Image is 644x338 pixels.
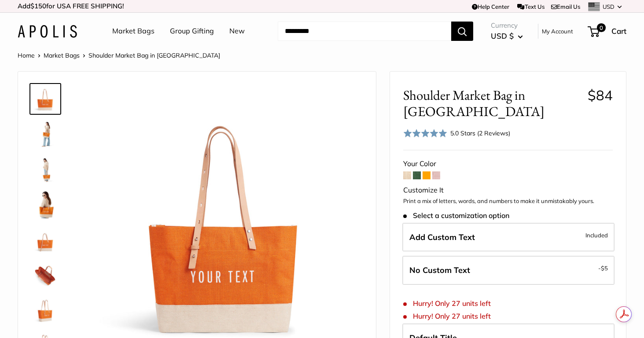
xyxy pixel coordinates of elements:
a: Shoulder Market Bag in Citrus [29,118,61,150]
nav: Breadcrumb [18,50,220,61]
a: New [229,25,245,38]
button: Search [451,22,473,41]
a: Email Us [551,3,580,10]
a: Easy to clean, spill proof inner liner [29,259,61,291]
img: Enjoy the adjustable leather strap... [31,225,59,254]
a: Shoulder Market Bag in Citrus [29,189,61,220]
a: Shoulder Market Bag in Citrus [29,153,61,185]
a: Help Center [472,3,509,10]
span: Shoulder Market Bag in [GEOGRAPHIC_DATA] [403,87,581,120]
img: Shoulder Market Bag in Citrus [31,155,59,183]
span: Hurry! Only 27 units left [403,312,491,320]
span: USD $ [491,31,514,40]
span: USD [603,3,615,10]
label: Leave Blank [402,256,615,285]
img: Easy to clean, spill proof inner liner [31,261,59,289]
p: Print a mix of letters, words, and numbers to make it unmistakably yours. [403,197,613,206]
div: 5.0 Stars (2 Reviews) [403,127,511,139]
a: Enjoy the adjustable leather strap... [29,224,61,255]
div: Your Color [403,157,613,171]
span: Included [585,230,608,240]
span: Add Custom Text [409,232,475,242]
span: Shoulder Market Bag in [GEOGRAPHIC_DATA] [88,51,220,59]
img: Apolis [18,25,77,38]
span: Select a customization option [403,211,509,220]
input: Search... [278,22,451,41]
img: Make it yours with custom, printed text. [31,85,59,113]
span: Hurry! Only 27 units left [403,299,491,308]
span: No Custom Text [409,265,470,275]
a: Market Bags [44,51,80,59]
div: Customize It [403,184,613,197]
a: My Account [542,26,573,36]
a: Home [18,51,35,59]
span: Cart [611,26,626,36]
span: $84 [588,87,613,104]
span: Currency [491,19,523,32]
a: 0 Cart [589,24,626,38]
a: Text Us [517,3,544,10]
span: - [598,263,608,273]
a: Market Bags [112,25,155,38]
div: 5.0 Stars (2 Reviews) [450,128,510,138]
span: $5 [601,265,608,272]
a: Group Gifting [170,25,214,38]
button: USD $ [491,29,523,43]
label: Add Custom Text [402,223,615,252]
img: Shoulder Market Bag in Citrus [31,190,59,218]
img: Shoulder Market Bag in Citrus [31,120,59,148]
img: Shoulder Market Bag in Citrus [31,296,59,324]
span: 0 [597,23,606,32]
a: Shoulder Market Bag in Citrus [29,294,61,326]
span: $150 [30,2,46,10]
a: Make it yours with custom, printed text. [29,83,61,115]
